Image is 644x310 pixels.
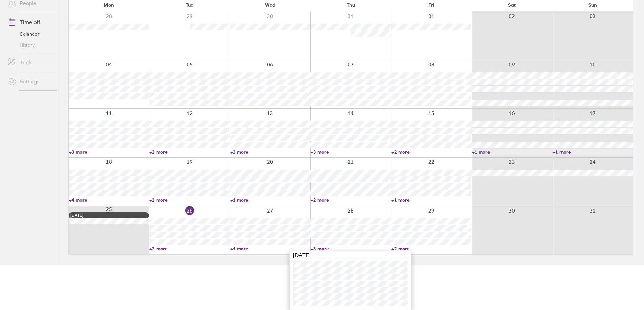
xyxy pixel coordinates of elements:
span: Fri [428,2,434,8]
a: Tools [3,56,57,69]
a: +2 more [149,197,229,203]
span: Mon [104,2,114,8]
a: +2 more [230,149,310,155]
span: Wed [265,2,275,8]
a: +4 more [69,197,149,203]
a: +3 more [311,149,390,155]
a: +2 more [391,246,471,252]
a: +3 more [311,246,390,252]
a: +1 more [553,149,633,155]
a: +2 more [149,149,229,155]
span: Tue [186,2,193,8]
a: Time off [3,15,57,29]
a: +2 more [311,197,390,203]
a: +1 more [391,197,471,203]
a: +2 more [149,246,229,252]
a: +1 more [472,149,552,155]
span: Sat [508,2,516,8]
a: +3 more [69,149,149,155]
div: [DATE] [70,213,147,218]
div: [DATE] [290,251,411,259]
span: Thu [347,2,355,8]
span: Sun [588,2,597,8]
a: Calendar [3,29,57,39]
a: History [3,39,57,50]
a: Settings [3,75,57,88]
a: +4 more [230,246,310,252]
a: +2 more [391,149,471,155]
a: +1 more [230,197,310,203]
